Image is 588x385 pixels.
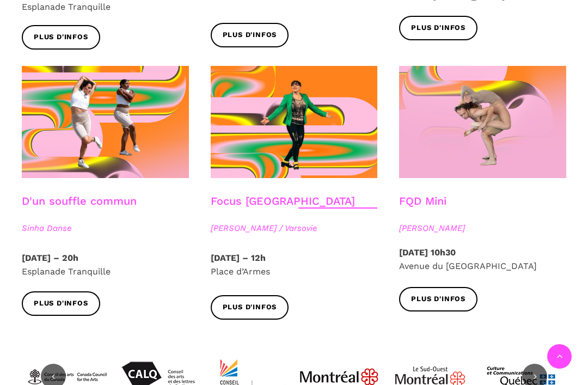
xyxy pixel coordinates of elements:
span: Plus d'infos [411,294,465,305]
a: FQD Mini [399,194,446,207]
span: Plus d'infos [223,302,277,313]
span: Esplanade Tranquille [22,266,111,277]
span: Plus d'infos [34,32,88,43]
span: Esplanade Tranquille [22,2,111,12]
a: Plus d'infos [22,25,100,50]
a: Plus d'infos [22,291,100,316]
a: Plus d'infos [399,287,477,311]
span: [PERSON_NAME] / Varsovie [211,222,378,235]
a: Focus [GEOGRAPHIC_DATA] [211,194,355,207]
a: Plus d'infos [211,23,289,47]
a: Plus d'infos [211,295,289,320]
p: Place d’Armes [211,251,378,279]
strong: [DATE] 10h30 [399,247,456,258]
span: Avenue du [GEOGRAPHIC_DATA] [399,261,537,271]
span: Plus d'infos [34,298,88,309]
span: Sinha Danse [22,222,189,235]
strong: [DATE] – 20h [22,253,78,263]
strong: [DATE] – 12h [211,253,266,263]
span: Plus d'infos [411,22,465,34]
a: Plus d'infos [399,16,477,40]
a: D'un souffle commun [22,194,137,207]
span: [PERSON_NAME] [399,222,566,235]
span: Plus d'infos [223,29,277,41]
